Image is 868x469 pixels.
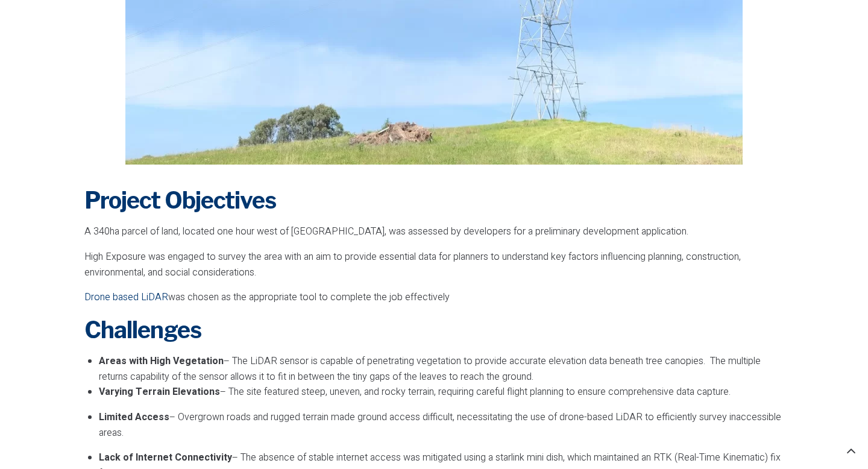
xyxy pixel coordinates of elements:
p: – Overgrown roads and rugged terrain made ground access difficult, necessitating the use of drone... [99,410,784,441]
a: Drone based LiDAR [84,290,168,304]
strong: Challenges [84,316,201,344]
li: – The LiDAR sensor is capable of penetrating vegetation to provide accurate elevation data beneat... [99,354,784,385]
strong: Lack of Internet Connectivity [99,450,232,465]
strong: Limited Access [99,410,169,424]
span: High Exposure was engaged to survey the area with an aim to provide essential data for planners t... [84,250,741,280]
strong: Varying Terrain Elevations [99,385,220,399]
strong: Areas with High Vegetation [99,354,224,368]
p: – The site featured steep, uneven, and rocky terrain, requiring careful flight planning to ensure... [99,385,784,400]
strong: Project Objectives [84,186,276,214]
span: A 340ha parcel of land, located one hour west of [GEOGRAPHIC_DATA], was assessed by developers fo... [84,224,688,239]
p: was chosen as the appropriate tool to complete the job effectively [84,290,784,306]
